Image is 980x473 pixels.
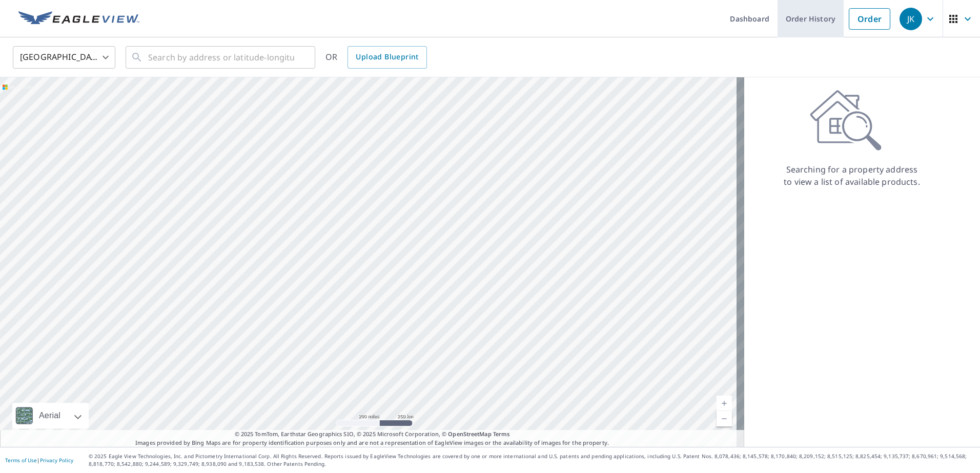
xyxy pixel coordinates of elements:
a: Terms [493,430,510,438]
input: Search by address or latitude-longitude [148,43,294,72]
a: Terms of Use [5,457,37,464]
span: Upload Blueprint [356,51,418,63]
span: © 2025 TomTom, Earthstar Geographics SIO, © 2025 Microsoft Corporation, © [235,430,510,439]
a: Privacy Policy [40,457,73,464]
div: [GEOGRAPHIC_DATA] [13,43,115,72]
p: Searching for a property address to view a list of available products. [783,163,921,188]
a: OpenStreetMap [448,430,491,438]
a: Current Level 5, Zoom Out [717,411,732,426]
div: Aerial [12,403,89,428]
a: Current Level 5, Zoom In [717,396,732,411]
a: Upload Blueprint [348,46,426,69]
p: © 2025 Eagle View Technologies, Inc. and Pictometry International Corp. All Rights Reserved. Repo... [89,453,975,468]
p: | [5,457,73,463]
a: Order [849,8,890,30]
div: Aerial [36,403,64,428]
div: OR [325,46,427,69]
img: EV Logo [18,11,139,27]
div: JK [900,8,922,30]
